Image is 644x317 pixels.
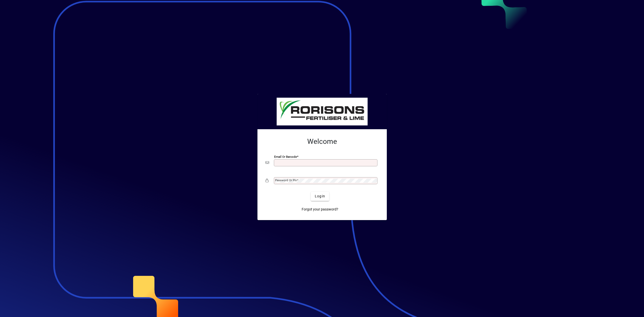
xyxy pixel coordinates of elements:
mat-label: Email or Barcode [274,155,297,158]
h2: Welcome [266,137,379,146]
span: Forgot your password? [302,207,338,212]
span: Login [315,194,325,199]
a: Forgot your password? [300,205,340,214]
mat-label: Password or Pin [275,178,297,182]
button: Login [311,192,329,201]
